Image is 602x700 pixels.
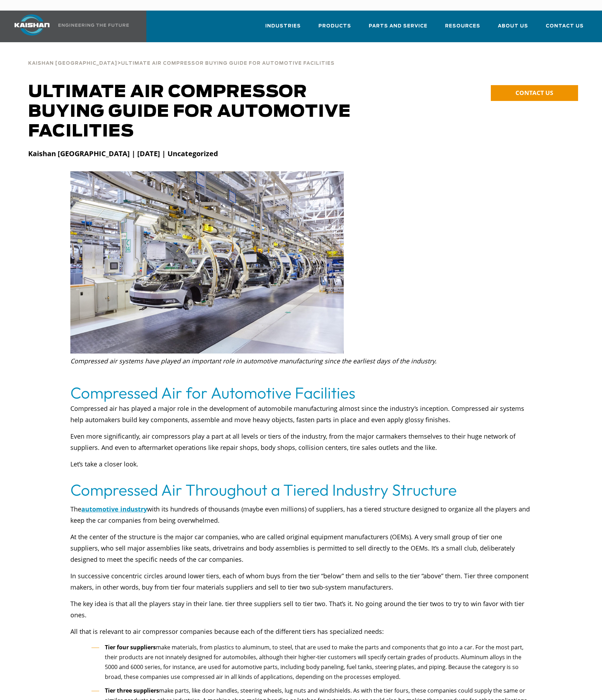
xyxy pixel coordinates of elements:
a: Kaishan USA [6,11,130,42]
p: Compressed air has played a major role in the development of automobile manufacturing almost sinc... [70,403,531,425]
span: Contact Us [546,22,584,30]
span: Resources [445,22,480,30]
h2: Compressed Air Throughout a Tiered Industry Structure [70,480,531,500]
span: Industries [265,22,301,30]
a: Ultimate Air Compressor Buying Guide for Automotive Facilities [121,60,335,66]
p: Let’s take a closer look. [70,458,531,470]
span: About Us [498,22,528,30]
a: CONTACT US [491,85,578,101]
a: Parts and Service [369,17,427,41]
a: Resources [445,17,480,41]
img: Engineering the future [58,24,129,27]
h1: Ultimate Air Compressor Buying Guide for Automotive Facilities [28,82,374,141]
img: Ultimate Air Compressor Buying Guide for Automotive Facilities [70,171,344,354]
a: Contact Us [546,17,584,41]
i: Compressed air systems have played an important role in automotive manufacturing since the earlie... [70,357,438,365]
b: Tier three suppliers [105,687,159,694]
p: Even more significantly, air compressors play a part at all levels or tiers of the industry, from... [70,431,531,453]
h2: Compressed Air for Automotive Facilities [70,383,531,403]
p: The with its hundreds of thousands (maybe even millions) of suppliers, has a tiered structure des... [70,503,531,526]
span: Kaishan [GEOGRAPHIC_DATA] [28,61,117,66]
strong: Kaishan [GEOGRAPHIC_DATA] | [DATE] | Uncategorized [28,149,218,158]
li: make materials, from plastics to aluminum, to steel, that are used to make the parts and componen... [91,642,531,682]
a: Industries [265,17,301,41]
a: automotive industry [81,505,147,513]
p: At the center of the structure is the major car companies, who are called original equipment manu... [70,531,531,565]
div: > [28,53,335,69]
img: kaishan logo [6,14,58,36]
a: About Us [498,17,528,41]
p: In successive concentric circles around lower tiers, each of whom buys from the tier “below” them... [70,570,531,593]
span: Products [318,22,351,30]
p: All that is relevant to air compressor companies because each of the different tiers has speciali... [70,626,531,637]
span: Ultimate Air Compressor Buying Guide for Automotive Facilities [121,61,335,66]
a: Kaishan [GEOGRAPHIC_DATA] [28,60,117,66]
span: Parts and Service [369,22,427,30]
a: Products [318,17,351,41]
span: CONTACT US [515,89,553,97]
b: Tier four suppliers [105,643,156,651]
p: The key idea is that all the players stay in their lane. tier three suppliers sell to tier two. T... [70,598,531,621]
